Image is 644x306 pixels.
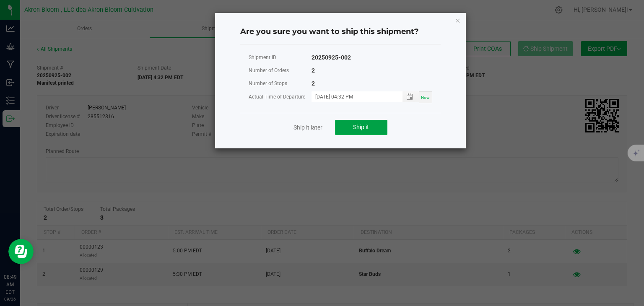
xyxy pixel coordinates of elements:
div: 2 [312,78,315,89]
input: MM/dd/yyyy HH:MM a [312,91,394,102]
div: 2 [312,65,315,76]
div: Number of Stops [249,78,312,89]
button: Close [455,15,461,25]
div: Shipment ID [249,52,312,63]
a: Ship it later [293,123,322,132]
button: Ship it [335,120,387,135]
span: Now [421,95,430,100]
div: Number of Orders [249,65,312,76]
span: Toggle popup [402,91,419,102]
span: Ship it [353,124,369,130]
iframe: Resource center [8,239,34,264]
h4: Are you sure you want to ship this shipment? [240,26,441,37]
div: Actual Time of Departure [249,92,312,102]
div: 20250925-002 [312,52,351,63]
